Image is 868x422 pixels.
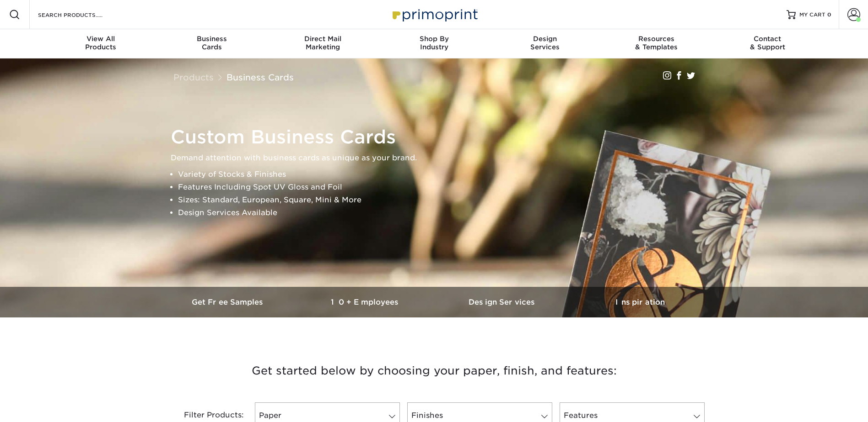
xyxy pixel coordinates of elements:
[490,29,601,58] a: DesignServices
[267,29,378,58] a: Direct MailMarketing
[267,35,378,51] div: Marketing
[601,35,712,43] span: Resources
[45,29,156,58] a: View AllProducts
[167,350,702,391] h3: Get started below by choosing your paper, finish, and features:
[267,35,378,43] span: Direct Mail
[297,298,434,306] h3: 10+ Employees
[171,152,706,164] p: Demand attention with business cards as unique as your brand.
[173,72,214,82] a: Products
[156,29,267,58] a: BusinessCards
[178,194,706,206] li: Sizes: Standard, European, Square, Mini & More
[601,35,712,51] div: & Templates
[156,35,267,43] span: Business
[171,126,706,148] h1: Custom Business Cards
[434,298,571,306] h3: Design Services
[178,181,706,194] li: Features Including Spot UV Gloss and Foil
[45,35,156,43] span: View All
[571,287,709,317] a: Inspiration
[601,29,712,58] a: Resources& Templates
[178,168,706,181] li: Variety of Stocks & Finishes
[160,298,297,306] h3: Get Free Samples
[712,29,823,58] a: Contact& Support
[571,298,709,306] h3: Inspiration
[799,11,825,19] span: MY CART
[160,287,297,317] a: Get Free Samples
[45,35,156,51] div: Products
[490,35,601,51] div: Services
[378,29,490,58] a: Shop ByIndustry
[37,9,126,20] input: SEARCH PRODUCTS.....
[226,72,294,82] a: Business Cards
[297,287,434,317] a: 10+ Employees
[434,287,571,317] a: Design Services
[827,11,831,18] span: 0
[156,35,267,51] div: Cards
[178,206,706,219] li: Design Services Available
[378,35,490,43] span: Shop By
[388,5,480,24] img: Primoprint
[490,35,601,43] span: Design
[712,35,823,51] div: & Support
[378,35,490,51] div: Industry
[712,35,823,43] span: Contact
